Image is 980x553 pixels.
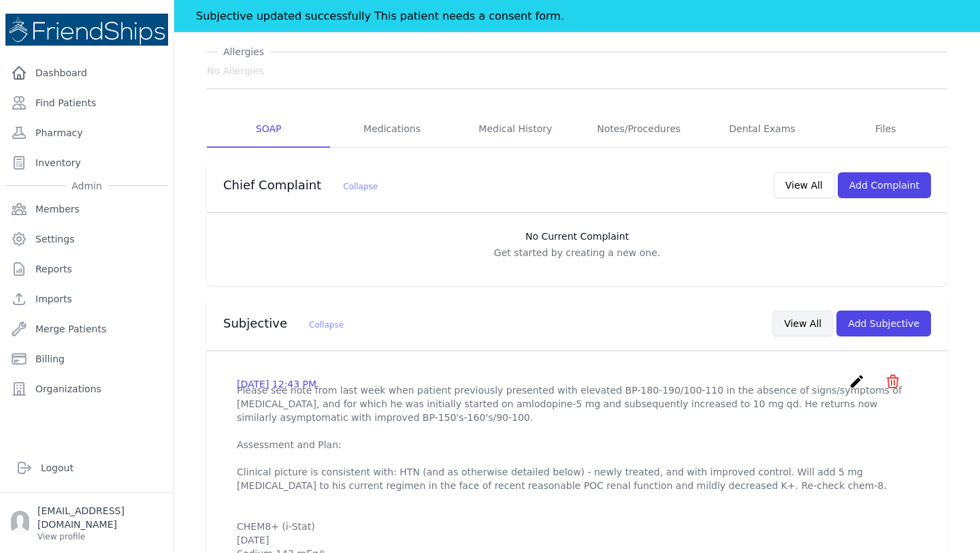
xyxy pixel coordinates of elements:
h3: Subjective [223,315,344,332]
button: View All [774,172,834,198]
a: Merge Patients [5,315,168,343]
a: Logout [11,454,163,481]
span: Admin [66,179,108,193]
span: Allergies [218,45,269,59]
a: Dental Exams [700,111,823,148]
a: Reports [5,255,168,283]
nav: Tabs [207,111,947,148]
h3: Chief Complaint [223,177,378,193]
a: Billing [5,345,168,373]
button: Add Complaint [838,172,931,198]
i: create [849,373,865,390]
a: Inventory [5,149,168,176]
span: No Allergies [207,64,264,78]
a: Organizations [5,375,168,402]
a: Dashboard [5,59,168,86]
p: [EMAIL_ADDRESS][DOMAIN_NAME] [37,504,163,531]
a: [EMAIL_ADDRESS][DOMAIN_NAME] View profile [11,504,163,542]
a: Medications [330,111,453,148]
a: Settings [5,225,168,253]
p: View profile [37,531,163,542]
a: create [849,379,868,392]
img: Medical Missions EMR [5,14,168,46]
p: [DATE] 12:43 PM [237,377,316,391]
a: Medical History [454,111,577,148]
a: SOAP [207,111,330,148]
p: Get started by creating a new one. [220,246,934,259]
button: Add Subjective [836,311,931,336]
span: Collapse [343,182,378,191]
a: Files [824,111,947,148]
a: Imports [5,285,168,313]
a: Pharmacy [5,119,168,146]
span: Collapse [309,320,344,330]
button: View All [772,311,833,336]
h3: No Current Complaint [220,230,934,243]
a: Members [5,195,168,223]
a: Notes/Procedures [577,111,700,148]
a: Find Patients [5,89,168,116]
